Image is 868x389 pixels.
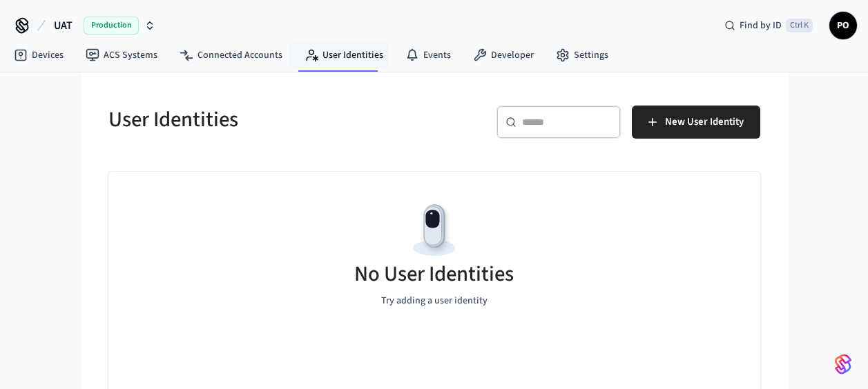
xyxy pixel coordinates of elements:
a: Connected Accounts [168,43,293,68]
a: Developer [462,43,545,68]
span: Find by ID [740,19,782,32]
span: Ctrl K [786,19,813,32]
h5: User Identities [108,106,426,134]
span: Production [84,17,139,34]
p: Try adding a user identity [381,294,488,308]
span: UAT [54,17,73,34]
a: User Identities [293,43,394,68]
a: ACS Systems [75,43,168,68]
img: Devices Empty State [403,199,465,261]
button: New User Identity [632,106,760,139]
h5: No User Identities [354,260,514,288]
button: PO [829,12,857,39]
span: PO [831,13,856,38]
a: Devices [3,43,75,68]
a: Settings [545,43,619,68]
img: SeamLogoGradient.69752ec5.svg [835,353,851,375]
a: Events [394,43,462,68]
div: Find by IDCtrl K [713,13,824,38]
span: New User Identity [665,113,744,131]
